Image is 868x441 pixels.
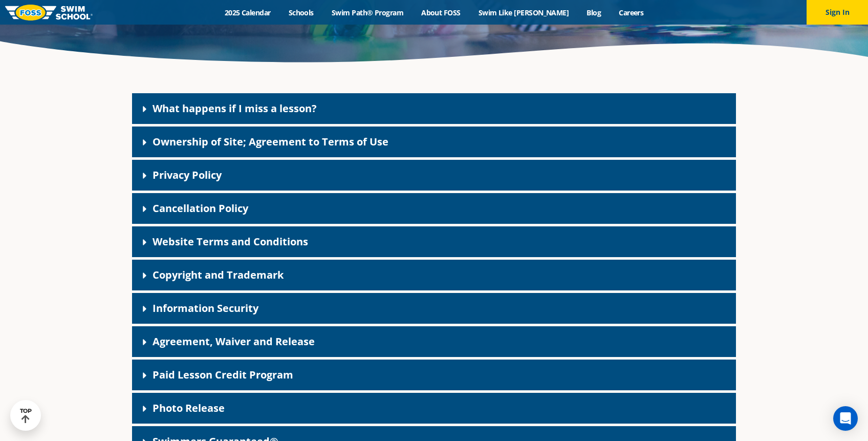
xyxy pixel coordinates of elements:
a: Ownership of Site; Agreement to Terms of Use [153,135,388,149]
div: Agreement, Waiver and Release [132,326,736,357]
a: Blog [578,8,610,17]
div: Privacy Policy [132,160,736,191]
div: Paid Lesson Credit Program [132,360,736,390]
a: Cancellation Policy [153,201,248,215]
a: Agreement, Waiver and Release [153,334,315,348]
a: Swim Like [PERSON_NAME] [469,8,578,17]
a: Copyright and Trademark [153,268,284,282]
div: What happens if I miss a lesson? [132,93,736,124]
a: Photo Release [153,401,225,415]
div: TOP [20,408,32,424]
a: Website Terms and Conditions [153,235,308,248]
div: Website Terms and Conditions [132,226,736,257]
div: Information Security [132,293,736,324]
div: Photo Release [132,393,736,424]
div: Cancellation Policy [132,193,736,224]
a: What happens if I miss a lesson? [153,101,317,115]
div: Ownership of Site; Agreement to Terms of Use [132,127,736,157]
div: Copyright and Trademark [132,260,736,290]
a: Paid Lesson Credit Program [153,368,293,382]
img: FOSS Swim School Logo [5,5,93,20]
div: Open Intercom Messenger [833,406,858,431]
a: Information Security [153,301,258,315]
a: Schools [279,8,322,17]
a: Swim Path® Program [322,8,412,17]
a: Privacy Policy [153,168,222,182]
a: 2025 Calendar [215,8,279,17]
a: Careers [610,8,653,17]
a: About FOSS [413,8,470,17]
